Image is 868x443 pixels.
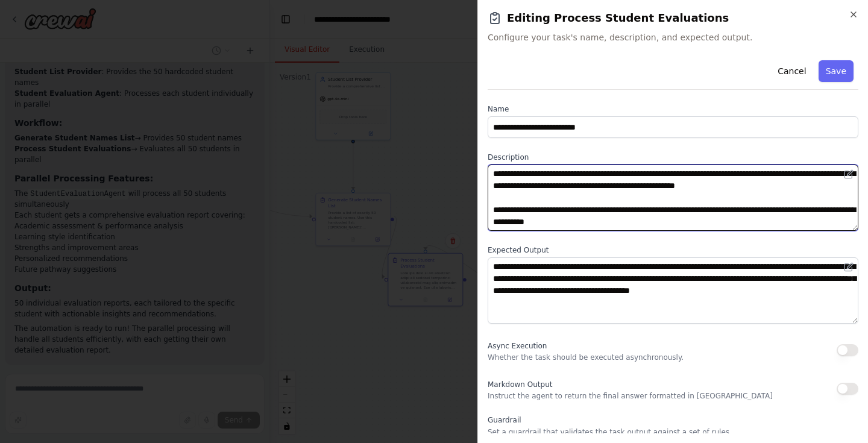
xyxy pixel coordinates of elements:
p: Set a guardrail that validates the task output against a set of rules. [488,427,858,437]
p: Whether the task should be executed asynchronously. [488,353,684,362]
h2: Editing Process Student Evaluations [488,10,858,27]
p: Instruct the agent to return the final answer formatted in [GEOGRAPHIC_DATA] [488,391,773,401]
button: Save [819,60,854,82]
label: Expected Output [488,245,858,255]
button: Cancel [770,60,813,82]
span: Async Execution [488,342,547,350]
label: Name [488,104,858,114]
label: Guardrail [488,415,858,425]
button: Open in editor [841,167,856,181]
button: Open in editor [841,260,856,274]
span: Markdown Output [488,380,552,389]
span: Configure your task's name, description, and expected output. [488,31,858,43]
label: Description [488,152,858,162]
